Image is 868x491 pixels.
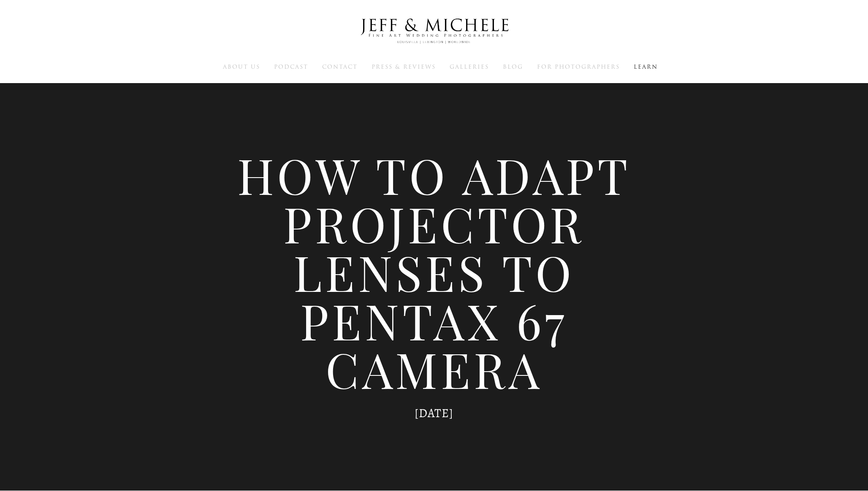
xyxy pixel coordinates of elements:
img: Louisville Wedding Photographers - Jeff & Michele Wedding Photographers [350,11,518,52]
a: Blog [503,63,523,70]
a: About Us [223,63,260,70]
h1: How to Adapt Projector Lenses to Pentax 67 Camera [231,151,637,393]
time: [DATE] [415,405,453,421]
a: For Photographers [537,63,620,70]
a: Contact [322,63,358,70]
a: Learn [634,63,658,70]
a: Press & Reviews [372,63,436,70]
a: Podcast [274,63,308,70]
a: Galleries [450,63,489,70]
